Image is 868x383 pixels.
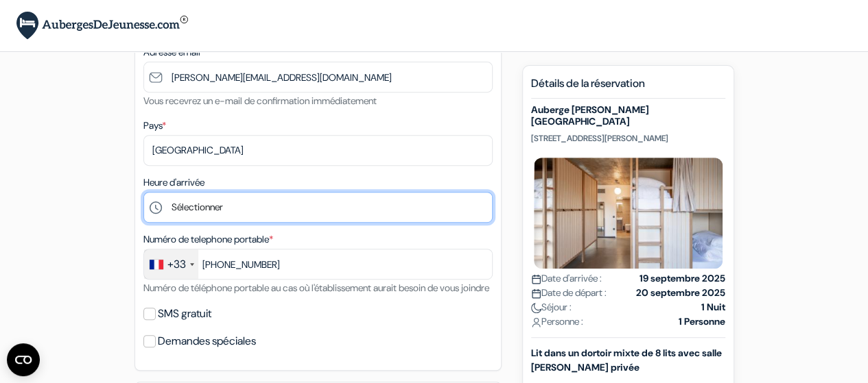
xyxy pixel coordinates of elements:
h5: Détails de la réservation [531,77,725,99]
label: Adresse email [143,45,204,60]
p: [STREET_ADDRESS][PERSON_NAME] [531,133,725,144]
b: Lit dans un dortoir mixte de 8 lits avec salle [PERSON_NAME] privée [531,347,722,373]
button: Ouvrir le widget CMP [7,343,40,376]
h5: Auberge [PERSON_NAME] [GEOGRAPHIC_DATA] [531,104,725,127]
label: Numéro de telephone portable [143,232,273,247]
div: +33 [167,256,186,273]
strong: 1 Nuit [701,300,725,314]
strong: 1 Personne [679,314,725,329]
div: France: +33 [144,249,198,279]
small: Vous recevrez un e-mail de confirmation immédiatement [143,95,377,107]
span: Séjour : [531,300,572,314]
img: user_icon.svg [531,317,541,328]
span: Personne : [531,314,583,329]
img: calendar.svg [531,274,541,284]
img: AubergesDeJeunesse.com [16,12,188,40]
strong: 20 septembre 2025 [636,286,725,300]
span: Date de départ : [531,286,607,300]
img: calendar.svg [531,288,541,299]
small: Numéro de téléphone portable au cas où l'établissement aurait besoin de vous joindre [143,282,489,294]
label: Pays [143,119,166,133]
label: Demandes spéciales [158,332,256,351]
label: Heure d'arrivée [143,175,204,190]
span: Date d'arrivée : [531,271,602,286]
input: 6 12 34 56 78 [143,249,493,280]
strong: 19 septembre 2025 [640,271,725,286]
input: Entrer adresse e-mail [143,62,493,92]
img: moon.svg [531,303,541,313]
label: SMS gratuit [158,304,211,323]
